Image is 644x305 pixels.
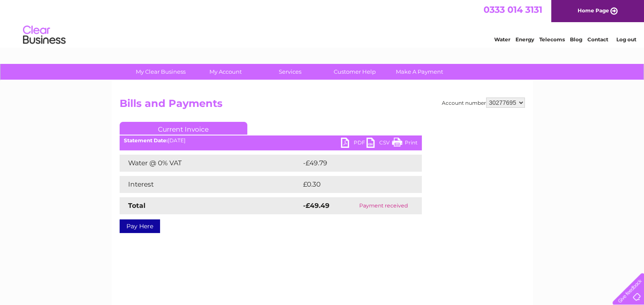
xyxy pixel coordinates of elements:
td: £0.30 [301,176,402,193]
td: Water @ 0% VAT [120,155,301,172]
a: Print [392,138,418,150]
strong: Total [128,201,146,210]
a: Services [255,64,325,80]
a: Make A Payment [384,64,455,80]
h2: Bills and Payments [120,98,525,114]
td: Interest [120,176,301,193]
a: Pay Here [120,219,160,233]
a: Current Invoice [120,122,247,135]
a: Water [494,36,510,43]
a: 0333 014 3131 [484,4,542,15]
a: Customer Help [320,64,390,80]
a: Contact [587,36,608,43]
a: Energy [515,36,534,43]
a: Telecoms [539,36,565,43]
a: Blog [570,36,582,43]
a: My Account [190,64,260,80]
a: PDF [341,138,366,150]
img: logo.png [23,22,66,48]
td: -£49.79 [301,155,406,172]
strong: -£49.49 [303,201,329,210]
div: [DATE] [120,138,422,144]
a: My Clear Business [126,64,196,80]
div: Account number [442,98,525,108]
a: Log out [616,36,636,43]
td: Payment received [345,197,422,214]
div: Clear Business is a trading name of Verastar Limited (registered in [GEOGRAPHIC_DATA] No. 3667643... [121,5,524,41]
a: CSV [366,138,392,150]
b: Statement Date: [124,137,168,144]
